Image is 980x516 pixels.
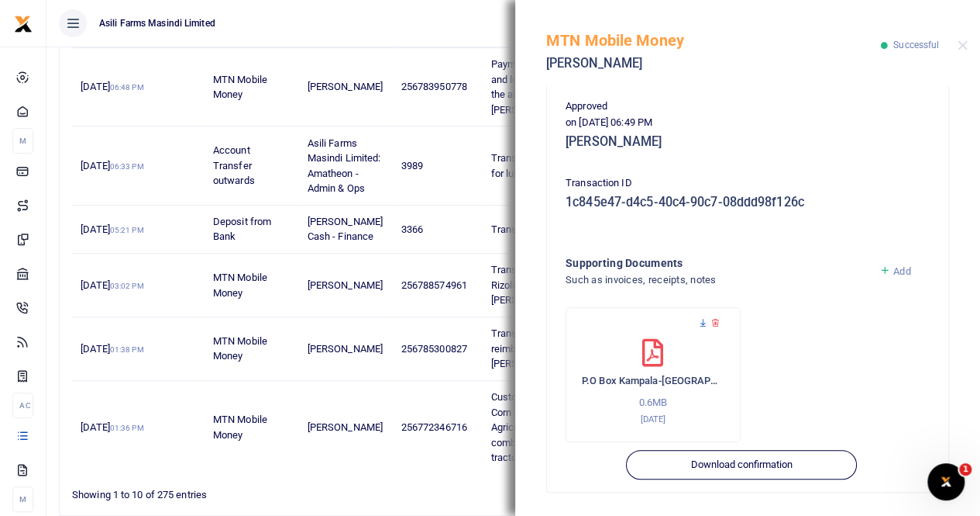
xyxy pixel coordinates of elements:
span: [DATE] [81,279,143,291]
p: Transaction ID [566,175,930,192]
button: Download confirmation [626,450,856,480]
span: [DATE] [81,81,143,92]
span: 256783950778 [401,81,467,92]
img: logo-small [14,15,33,33]
span: Asili Farms Masindi Limited: Amatheon - Admin & Ops [308,137,381,195]
small: [DATE] [640,414,665,424]
h5: 1c845e47-d4c5-40c4-90c7-08ddd98f126c [566,195,930,210]
span: Successful [893,40,939,50]
small: 01:36 PM [110,424,144,432]
span: Customs clearance for Corn and soya headers Agriculture equipment combine sprayer tractor [490,391,592,463]
span: 256788574961 [401,279,467,291]
span: Asili Farms Masindi Limited [93,16,222,30]
span: Transportation of Rizolic cleanspray and [PERSON_NAME] [490,264,590,306]
small: 06:48 PM [110,83,144,92]
span: 3989 [401,160,423,171]
small: 03:02 PM [110,282,144,290]
span: [PERSON_NAME] [308,81,383,92]
span: MTN Mobile Money [213,272,267,299]
h4: Supporting Documents [566,255,867,272]
span: Deposit from Bank [213,216,271,243]
span: 256772346716 [401,421,467,433]
iframe: Intercom live chat [927,463,965,500]
small: 01:38 PM [110,345,144,354]
span: 256785300827 [401,343,467,355]
small: 05:21 PM [110,226,144,234]
p: 0.6MB [582,395,724,411]
span: [PERSON_NAME] Cash - Finance [308,216,383,243]
span: MTN Mobile Money [213,74,267,101]
span: [PERSON_NAME] [308,343,383,355]
div: Showing 1 to 10 of 275 entries [72,479,434,503]
span: [DATE] [81,421,143,433]
span: Account Transfer outwards [213,144,255,186]
span: [PERSON_NAME] [308,279,383,291]
span: Transport reimbursement to [PERSON_NAME] [490,327,569,369]
small: 06:33 PM [110,162,144,171]
h6: P.O Box Kampala-[GEOGRAPHIC_DATA], [GEOGRAPHIC_DATA] Next to URA-1_compressed [582,375,724,387]
li: M [12,128,33,154]
span: [DATE] [81,343,143,355]
span: [DATE] [81,223,143,235]
a: Add [879,265,911,277]
h5: MTN Mobile Money [546,31,881,50]
h4: Such as invoices, receipts, notes [566,272,867,289]
span: 3366 [401,223,423,235]
h5: [PERSON_NAME] [566,134,930,150]
li: Ac [12,393,33,418]
button: Close [958,40,968,50]
li: M [12,487,33,512]
span: Add [893,265,910,277]
span: MTN Mobile Money [213,414,267,441]
span: Transaction Deposit [490,223,581,235]
span: Payment for offloading and loading spares at the airport to [PERSON_NAME] [490,58,593,116]
a: logo-small logo-large logo-large [14,17,33,29]
span: [PERSON_NAME] [308,421,383,433]
span: MTN Mobile Money [213,335,267,362]
span: 1 [959,463,971,476]
p: on [DATE] 06:49 PM [566,115,930,131]
span: Transfer to Amatheon for lunch for visitor [490,152,588,179]
div: P.O Box Kampala-Uganda, Nakawa Next to URA-1_compressed [566,307,741,442]
span: [DATE] [81,160,143,171]
h5: [PERSON_NAME] [546,56,881,71]
p: Approved [566,99,930,115]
